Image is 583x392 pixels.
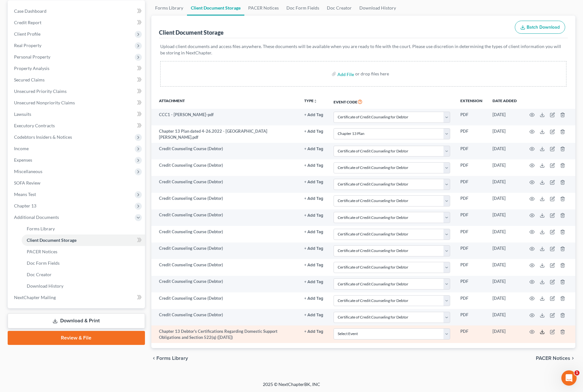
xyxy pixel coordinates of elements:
[14,134,72,140] span: Codebtors Insiders & Notices
[304,179,323,185] a: + Add Tag
[304,245,323,251] a: + Add Tag
[455,159,487,176] td: PDF
[455,209,487,226] td: PDF
[455,94,487,109] th: Extension
[151,356,188,361] button: chevron_left Forms Library
[14,8,47,14] span: Case Dashboard
[14,43,41,48] span: Real Property
[304,213,323,218] button: + Add Tag
[304,312,323,318] a: + Add Tag
[14,88,67,94] span: Unsecured Priority Claims
[487,209,522,226] td: [DATE]
[304,330,323,334] button: + Add Tag
[487,292,522,309] td: [DATE]
[455,143,487,159] td: PDF
[304,128,323,134] a: + Add Tag
[304,162,323,168] a: + Add Tag
[151,176,299,192] td: Credit Counseling Course (Debtor)
[304,195,323,201] a: + Add Tag
[9,120,145,131] a: Executory Contracts
[304,146,323,152] a: + Add Tag
[27,283,63,289] span: Download History
[304,278,323,284] a: + Add Tag
[151,259,299,276] td: Credit Counseling Course (Debtor)
[151,309,299,325] td: Credit Counseling Course (Debtor)
[14,66,49,71] span: Property Analysis
[9,74,145,86] a: Secured Claims
[536,356,570,361] span: PACER Notices
[487,226,522,242] td: [DATE]
[9,177,145,189] a: SOFA Review
[304,229,323,235] a: + Add Tag
[455,193,487,209] td: PDF
[304,263,323,267] button: + Add Tag
[27,260,60,266] span: Doc Form Fields
[9,5,145,17] a: Case Dashboard
[14,146,29,151] span: Income
[27,226,55,231] span: Forms Library
[487,276,522,292] td: [DATE]
[487,125,522,143] td: [DATE]
[328,94,455,109] th: Event Code
[151,209,299,226] td: Credit Counseling Course (Debtor)
[14,295,56,300] span: NextChapter Mailing
[487,109,522,125] td: [DATE]
[570,356,575,361] i: chevron_right
[487,193,522,209] td: [DATE]
[455,242,487,259] td: PDF
[455,226,487,242] td: PDF
[22,269,145,280] a: Doc Creator
[187,0,244,16] a: Client Document Storage
[487,242,522,259] td: [DATE]
[151,0,187,16] a: Forms Library
[151,94,299,109] th: Attachment
[304,129,323,134] button: + Add Tag
[151,356,156,361] i: chevron_left
[9,86,145,97] a: Unsecured Priority Claims
[323,0,356,16] a: Doc Creator
[9,292,145,303] a: NextChapter Mailing
[14,111,31,117] span: Lawsuits
[304,297,323,301] button: + Add Tag
[8,331,145,345] a: Review & File
[455,176,487,192] td: PDF
[304,295,323,301] a: + Add Tag
[22,280,145,292] a: Download History
[355,71,389,77] div: or drop files here
[14,31,40,37] span: Client Profile
[487,143,522,159] td: [DATE]
[487,176,522,192] td: [DATE]
[14,157,32,163] span: Expenses
[151,125,299,143] td: Chapter 13 Plan dated 4-26.2022 - [GEOGRAPHIC_DATA][PERSON_NAME].pdf
[151,109,299,125] td: CCC1 - [PERSON_NAME]-pdf
[304,99,317,103] button: TYPEunfold_more
[22,257,145,269] a: Doc Form Fields
[14,214,59,220] span: Additional Documents
[304,328,323,334] a: + Add Tag
[561,370,577,386] iframe: Intercom live chat
[304,113,323,117] button: + Add Tag
[151,143,299,159] td: Credit Counseling Course (Debtor)
[9,17,145,28] a: Credit Report
[27,249,57,254] span: PACER Notices
[455,292,487,309] td: PDF
[487,259,522,276] td: [DATE]
[14,77,45,82] span: Secured Claims
[304,164,323,168] button: + Add Tag
[159,29,224,36] div: Client Document Storage
[574,370,579,375] span: 1
[27,272,52,277] span: Doc Creator
[455,109,487,125] td: PDF
[9,63,145,74] a: Property Analysis
[151,242,299,259] td: Credit Counseling Course (Debtor)
[27,237,76,243] span: Client Document Storage
[156,356,188,361] span: Forms Library
[304,230,323,234] button: + Add Tag
[304,280,323,284] button: + Add Tag
[304,262,323,268] a: + Add Tag
[151,325,299,343] td: Chapter 13 Debtor's Certifications Regarding Domestic Support Obligations and Section 522(q) ([DA...
[14,180,40,185] span: SOFA Review
[487,94,522,109] th: Date added
[356,0,400,16] a: Download History
[487,309,522,325] td: [DATE]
